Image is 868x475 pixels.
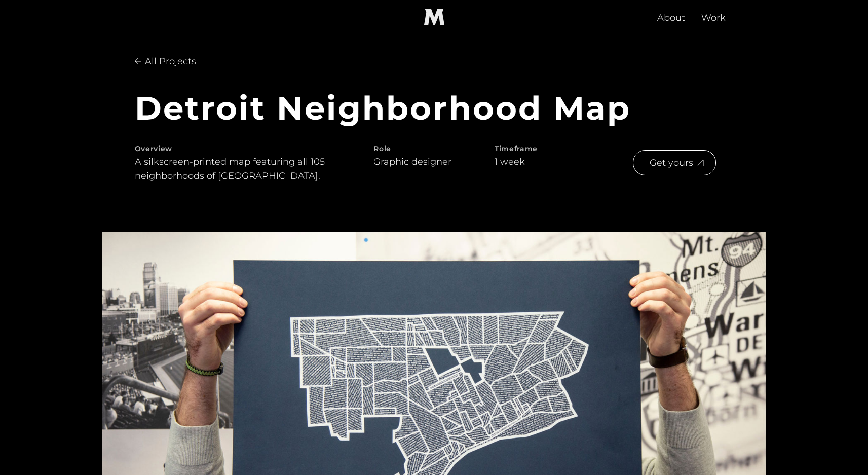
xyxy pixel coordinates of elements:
a: Get yours [633,150,716,175]
a: home [418,1,450,33]
a: About [649,1,693,33]
p: 1 week [495,155,525,169]
h1: Detroit Neighborhood Map [135,90,734,126]
a: Work [693,1,734,33]
img: "M" logo [418,9,450,25]
a: All Projects [135,49,216,74]
h1: Timeframe [495,142,583,155]
div: All Projects [141,54,200,68]
p: A silkscreen-printed map featuring all 105 neighborhoods of [GEOGRAPHIC_DATA]. [135,155,342,183]
div: Get yours [646,156,697,170]
h1: Role [373,142,462,155]
h2: Overview [135,142,342,155]
img: Arrow pointing left [135,58,141,64]
div: Graphic designer [373,155,462,169]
